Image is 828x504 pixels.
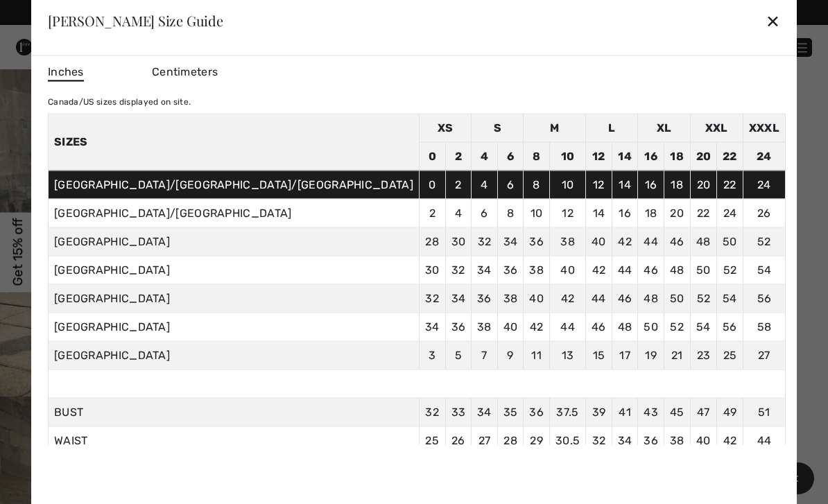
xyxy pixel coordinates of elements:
[497,199,524,227] td: 8
[472,341,498,370] td: 7
[524,142,550,171] td: 8
[451,405,466,418] span: 33
[612,227,638,256] td: 42
[717,199,743,227] td: 24
[497,171,524,199] td: 6
[586,313,612,341] td: 46
[612,256,638,284] td: 44
[717,142,743,171] td: 22
[419,199,445,227] td: 2
[743,171,785,199] td: 24
[743,341,785,370] td: 27
[48,227,419,256] td: [GEOGRAPHIC_DATA]
[48,313,419,341] td: [GEOGRAPHIC_DATA]
[592,405,606,418] span: 39
[644,433,658,446] span: 36
[664,142,690,171] td: 18
[451,433,465,446] span: 26
[445,284,472,313] td: 34
[445,227,472,256] td: 30
[664,199,690,227] td: 20
[638,256,664,284] td: 46
[743,142,785,171] td: 24
[717,313,743,341] td: 56
[524,256,550,284] td: 38
[524,199,550,227] td: 10
[48,426,419,455] td: WAIST
[638,284,664,313] td: 48
[48,14,223,28] div: [PERSON_NAME] Size Guide
[696,433,711,446] span: 40
[445,341,472,370] td: 5
[743,227,785,256] td: 52
[497,256,524,284] td: 36
[690,199,717,227] td: 22
[472,256,498,284] td: 34
[497,284,524,313] td: 38
[586,142,612,171] td: 12
[717,256,743,284] td: 52
[723,433,737,446] span: 42
[638,341,664,370] td: 19
[690,256,717,284] td: 50
[690,341,717,370] td: 23
[586,284,612,313] td: 44
[472,171,498,199] td: 4
[612,313,638,341] td: 48
[419,341,445,370] td: 3
[549,227,585,256] td: 38
[766,6,780,35] div: ✕
[612,341,638,370] td: 17
[445,142,472,171] td: 2
[472,284,498,313] td: 36
[717,341,743,370] td: 25
[419,114,471,142] td: XS
[723,405,737,418] span: 49
[472,227,498,256] td: 32
[472,142,498,171] td: 4
[48,171,419,199] td: [GEOGRAPHIC_DATA]/[GEOGRAPHIC_DATA]/[GEOGRAPHIC_DATA]
[524,171,550,199] td: 8
[445,171,472,199] td: 2
[524,284,550,313] td: 40
[638,142,664,171] td: 16
[586,171,612,199] td: 12
[618,433,632,446] span: 34
[419,284,445,313] td: 32
[524,313,550,341] td: 42
[619,405,631,418] span: 41
[664,284,690,313] td: 50
[743,114,785,142] td: XXXL
[503,405,518,418] span: 35
[477,405,492,418] span: 34
[419,227,445,256] td: 28
[549,284,585,313] td: 42
[664,256,690,284] td: 48
[152,64,218,78] span: Centimeters
[638,114,690,142] td: XL
[419,256,445,284] td: 30
[419,171,445,199] td: 0
[664,227,690,256] td: 46
[549,199,585,227] td: 12
[717,171,743,199] td: 22
[586,256,612,284] td: 42
[48,114,419,171] th: Sizes
[757,433,772,446] span: 44
[48,341,419,370] td: [GEOGRAPHIC_DATA]
[425,433,439,446] span: 25
[445,313,472,341] td: 36
[612,171,638,199] td: 14
[497,227,524,256] td: 34
[743,313,785,341] td: 58
[717,227,743,256] td: 50
[638,199,664,227] td: 18
[33,10,61,22] span: Chat
[549,171,585,199] td: 10
[503,433,517,446] span: 28
[670,433,684,446] span: 38
[664,171,690,199] td: 18
[445,256,472,284] td: 32
[586,114,638,142] td: L
[638,313,664,341] td: 50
